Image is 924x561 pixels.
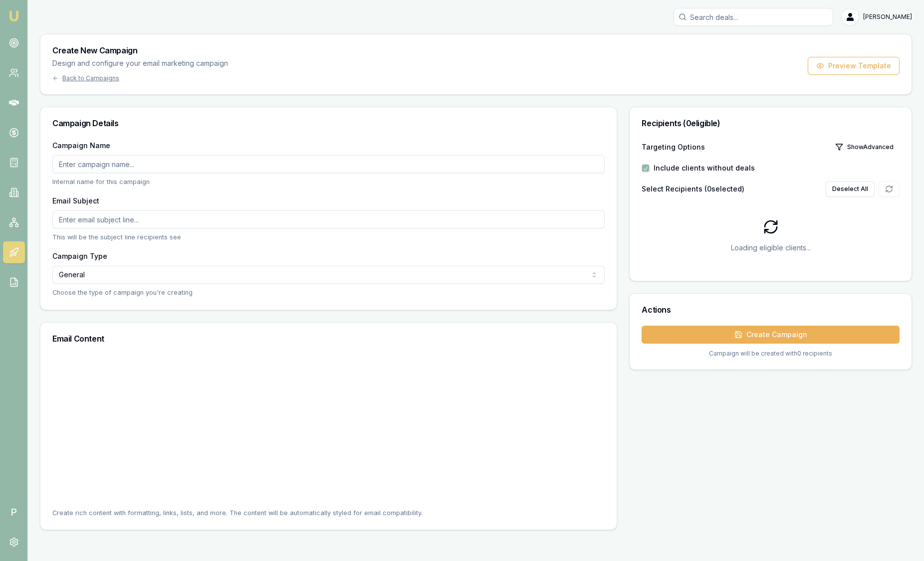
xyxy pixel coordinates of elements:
h3: Email Content [52,335,605,343]
h3: Recipients ( 0 eligible) [642,119,900,127]
span: P [3,501,25,523]
label: Targeting Options [642,142,705,152]
p: Choose the type of campaign you're creating [52,288,605,297]
p: Create rich content with formatting, links, lists, and more. The content will be automatically st... [52,508,605,518]
label: Include clients without deals [654,163,755,173]
a: Back to Campaigns [52,74,228,82]
label: Campaign Type [52,252,107,260]
p: This will be the subject line recipients see [52,232,605,242]
input: Search deals [674,8,833,26]
p: Design and configure your email marketing campaign [52,58,228,68]
label: Select Recipients ( 0 selected) [642,184,744,194]
h3: Campaign Details [52,119,605,127]
label: Campaign Name [52,141,110,150]
img: emu-icon-u.png [8,10,20,22]
label: Email Subject [52,196,99,205]
button: Deselect All [826,181,875,197]
input: Enter email subject line... [52,210,605,228]
h3: Actions [642,306,900,314]
input: Enter campaign name... [52,155,605,173]
p: Internal name for this campaign [52,177,605,187]
button: Preview Template [808,57,900,75]
button: Create Campaign [642,326,900,344]
h3: Create New Campaign [52,46,228,54]
p: Loading eligible clients... [642,243,900,253]
span: [PERSON_NAME] [863,13,912,21]
p: Campaign will be created with 0 recipients [642,350,900,358]
button: ShowAdvanced [829,139,900,155]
